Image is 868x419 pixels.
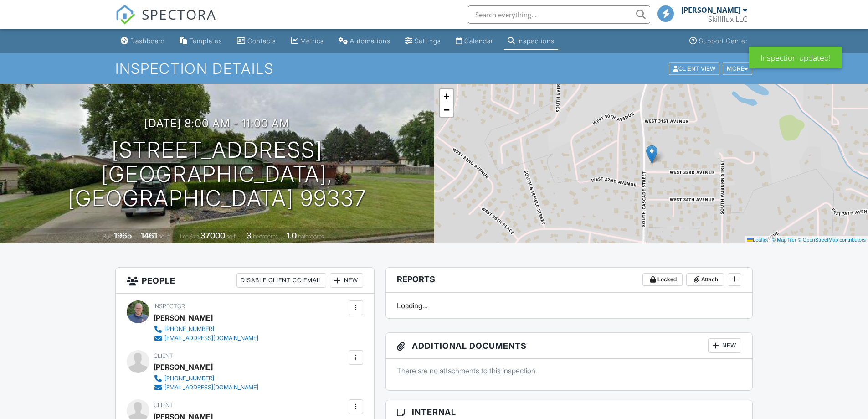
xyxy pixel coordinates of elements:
a: Contacts [233,33,280,50]
div: [EMAIL_ADDRESS][DOMAIN_NAME] [164,335,258,342]
a: Inspections [504,33,558,50]
div: 1461 [141,231,157,240]
span: bedrooms [253,233,278,240]
div: Client View [669,62,719,75]
div: [PHONE_NUMBER] [164,326,214,333]
div: [EMAIL_ADDRESS][DOMAIN_NAME] [164,384,258,391]
div: 1.0 [287,231,297,240]
a: © MapTiler [772,237,796,243]
span: Inspector [154,303,185,310]
a: Templates [176,33,226,50]
a: Settings [401,33,445,50]
a: Support Center [686,33,751,50]
a: Metrics [287,33,328,50]
div: Inspections [517,37,555,45]
a: [PHONE_NUMBER] [154,325,258,334]
div: Templates [189,37,222,45]
div: Dashboard [130,37,165,45]
a: Zoom in [440,89,453,103]
a: Dashboard [117,33,169,50]
div: New [708,338,741,353]
span: Built [103,233,113,240]
span: sq.ft. [226,233,238,240]
span: bathrooms [298,233,324,240]
span: + [443,90,449,102]
div: Automations [350,37,390,45]
div: Contacts [247,37,276,45]
div: New [330,273,363,288]
span: | [769,237,770,243]
div: 3 [247,231,252,240]
a: [EMAIL_ADDRESS][DOMAIN_NAME] [154,334,258,343]
div: More [723,62,752,75]
h3: [DATE] 8:00 am - 11:00 am [144,117,289,129]
div: Inspection updated! [749,47,842,68]
a: Client View [668,65,722,72]
a: SPECTORA [115,12,216,31]
span: Client [154,352,173,359]
div: Metrics [300,37,324,45]
a: Leaflet [747,237,768,243]
img: Marker [646,145,657,164]
a: Calendar [452,33,497,50]
a: [EMAIL_ADDRESS][DOMAIN_NAME] [154,383,258,392]
span: SPECTORA [142,5,216,24]
img: The Best Home Inspection Software - Spectora [115,5,135,25]
div: Skillflux LLC [708,15,747,24]
div: [PERSON_NAME] [681,5,740,15]
div: [PERSON_NAME] [154,311,213,325]
a: [PHONE_NUMBER] [154,374,258,383]
div: [PHONE_NUMBER] [164,375,214,382]
input: Search everything... [468,5,650,24]
h1: Inspection Details [115,61,753,77]
div: Disable Client CC Email [236,273,326,288]
div: Settings [415,37,441,45]
span: sq. ft. [159,233,171,240]
div: 1965 [114,231,132,240]
div: Support Center [699,37,748,45]
a: Automations (Basic) [335,33,394,50]
p: There are no attachments to this inspection. [397,366,742,376]
a: © OpenStreetMap contributors [798,237,866,243]
a: Zoom out [440,103,453,117]
h3: Additional Documents [386,333,753,359]
div: 37000 [200,231,225,240]
span: Client [154,402,173,409]
div: Calendar [464,37,493,45]
h1: [STREET_ADDRESS] [GEOGRAPHIC_DATA], [GEOGRAPHIC_DATA] 99337 [15,138,420,210]
div: [PERSON_NAME] [154,360,213,374]
span: Lot Size [180,233,199,240]
h3: People [116,268,374,294]
span: − [443,104,449,115]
